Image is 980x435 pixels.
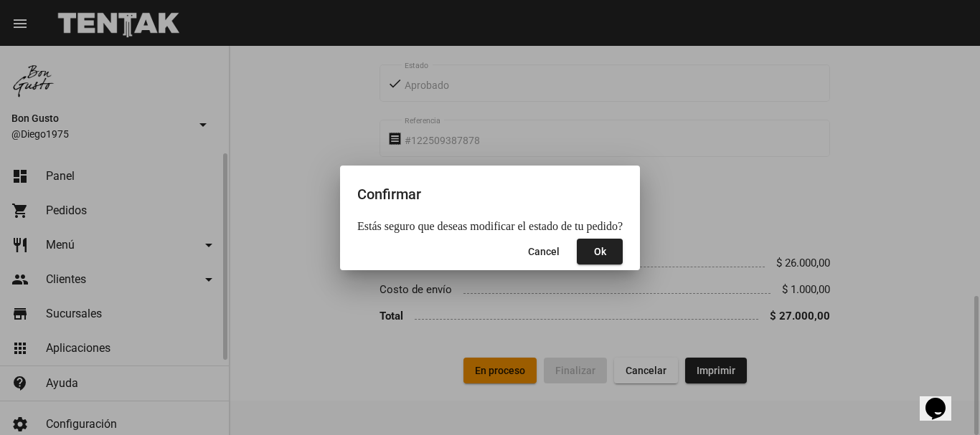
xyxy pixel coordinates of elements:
h2: Confirmar [357,183,623,206]
span: Ok [594,246,606,257]
button: Close dialog [577,239,623,264]
span: Cancel [528,246,560,257]
iframe: chat widget [920,378,966,421]
button: Close dialog [517,239,571,264]
mat-dialog-content: Estás seguro que deseas modificar el estado de tu pedido? [340,220,640,233]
